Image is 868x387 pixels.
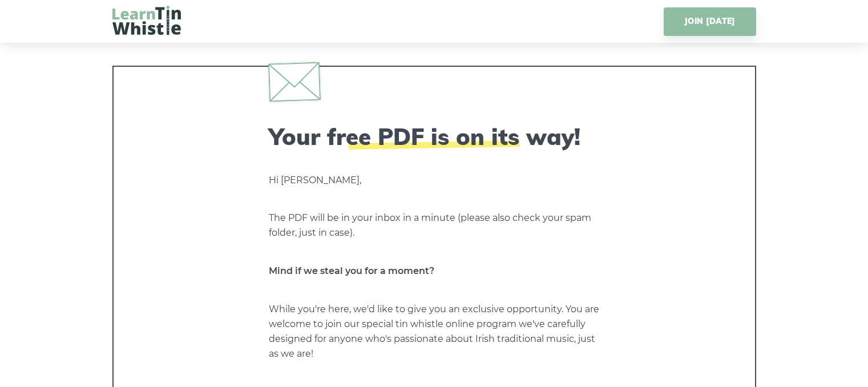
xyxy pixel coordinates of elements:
[664,7,756,36] a: JOIN [DATE]
[269,123,600,150] h2: Your free PDF is on its way!
[269,173,600,188] p: Hi [PERSON_NAME],
[269,265,434,276] strong: Mind if we steal you for a moment?
[269,211,600,240] p: The PDF will be in your inbox in a minute (please also check your spam folder, just in case).
[269,302,600,361] p: While you're here, we'd like to give you an exclusive opportunity. You are welcome to join our sp...
[268,62,320,102] img: envelope.svg
[112,6,181,35] img: LearnTinWhistle.com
